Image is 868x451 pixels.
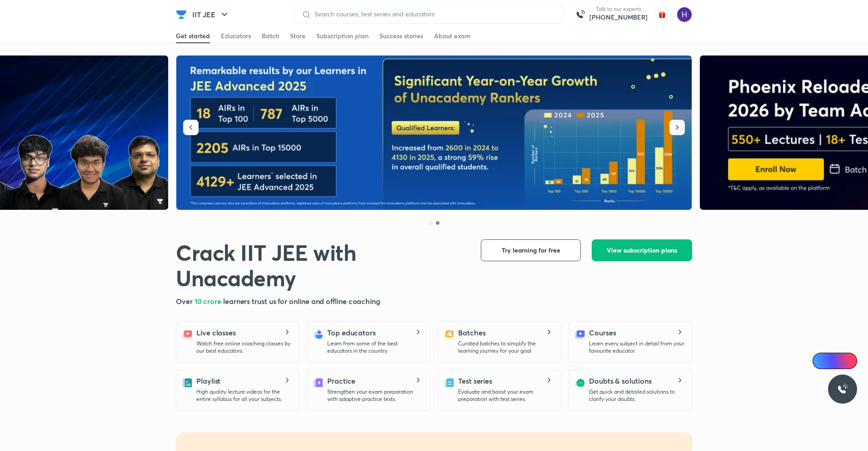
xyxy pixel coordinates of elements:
span: Over [176,296,195,306]
a: About exam [434,29,471,43]
input: Search courses, test series and educators [311,10,556,18]
span: Try learning for free [502,246,560,255]
h5: Live classes [196,327,236,338]
span: View subscription plans [607,246,677,255]
div: Store [290,31,305,41]
div: Get started [176,31,210,41]
a: Store [290,29,305,43]
button: View subscription plans [592,239,692,261]
img: avatar [655,7,669,22]
p: Evaluate and boost your exam preparation with test series. [458,388,554,403]
h5: Test series [458,375,492,386]
img: Icon [818,357,825,365]
p: Learn every subject in detail from your favourite educator. [589,340,684,355]
span: Ai Doubts [828,357,852,365]
img: call-us [571,5,589,24]
span: learners trust us for online and offline coaching [223,296,380,306]
a: Batch [262,29,279,43]
button: Try learning for free [481,239,581,261]
p: Learn from some of the best educators in the country. [327,340,423,355]
p: Curated batches to simplify the learning journey for your goal. [458,340,554,355]
h5: Playlist [196,375,220,386]
div: About exam [434,31,471,41]
h5: Courses [589,327,616,338]
div: Success stories [379,31,423,41]
a: Get started [176,29,210,43]
a: Educators [221,29,251,43]
img: Company Logo [176,9,187,20]
h5: Top educators [327,327,376,338]
a: Subscription plan [316,29,369,43]
div: Subscription plan [316,31,369,41]
h5: Doubts & solutions [589,375,652,386]
p: Get quick and detailed solutions to clarify your doubts. [589,388,684,403]
span: 10 crore [195,296,223,306]
p: Strengthen your exam preparation with adaptive practice tests. [327,388,423,403]
p: Talk to our experts [589,5,648,13]
h5: Practice [327,375,355,386]
img: Hitesh Maheshwari [677,7,692,22]
h1: Crack IIT JEE with Unacademy [176,239,466,290]
a: Success stories [379,29,423,43]
p: Watch free online coaching classes by our best educators. [196,340,292,355]
button: IIT JEE [187,5,235,24]
div: Batch [262,31,279,41]
img: ttu [837,384,848,395]
a: [PHONE_NUMBER] [589,13,648,22]
h5: Batches [458,327,485,338]
a: Ai Doubts [813,353,857,369]
div: Educators [221,31,251,41]
p: High quality lecture videos for the entire syllabus for all your subjects. [196,388,292,403]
